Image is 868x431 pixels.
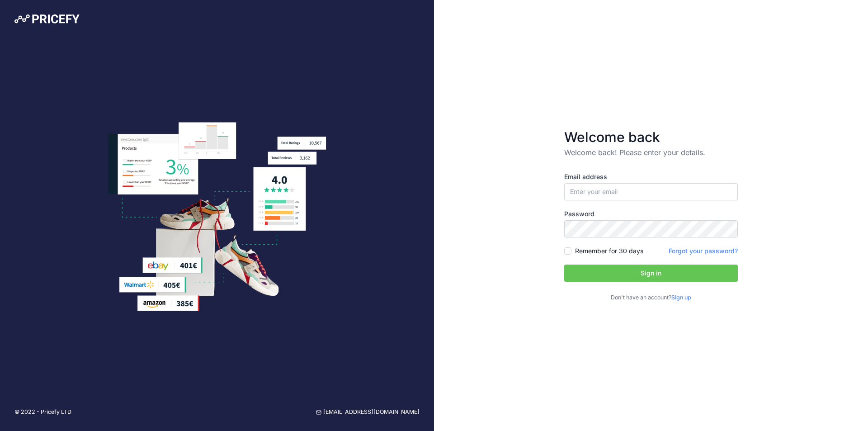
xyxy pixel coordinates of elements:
[564,147,738,158] p: Welcome back! Please enter your details.
[575,246,643,256] label: Remember for 30 days
[14,408,71,417] p: © 2022 - Pricefy LTD
[316,408,420,417] a: [EMAIL_ADDRESS][DOMAIN_NAME]
[564,294,738,302] p: Don't have an account?
[671,294,691,301] a: Sign up
[669,247,738,255] a: Forgot your password?
[564,209,738,218] label: Password
[564,265,738,282] button: Sign in
[14,14,80,24] img: Pricefy
[564,129,738,145] h3: Welcome back
[564,172,738,181] label: Email address
[564,183,738,200] input: Enter your email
